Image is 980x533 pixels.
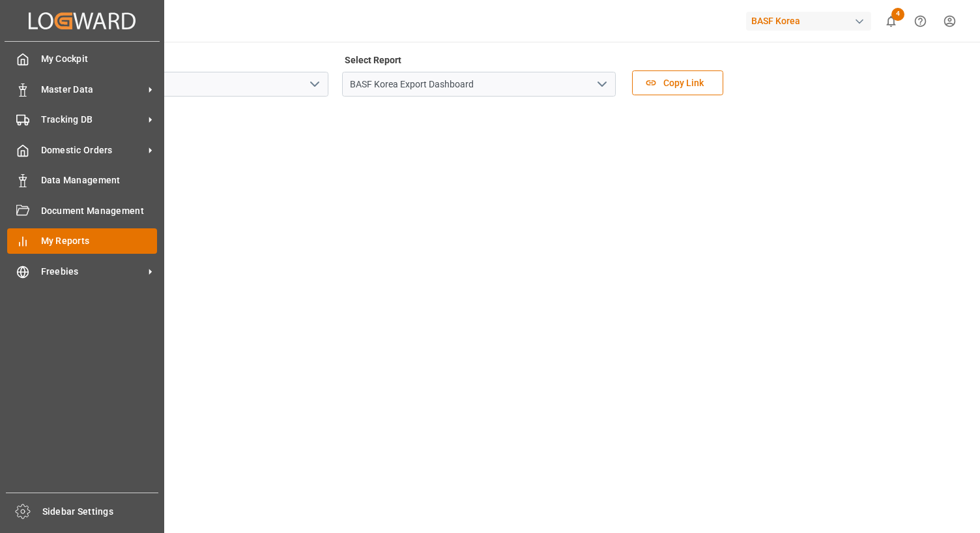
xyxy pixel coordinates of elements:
a: My Reports [7,228,157,254]
span: Tracking DB [41,113,144,127]
span: Document Management [41,204,158,218]
button: Help Center [906,7,935,36]
label: Select Report [342,51,403,69]
button: open menu [304,74,324,95]
button: show 4 new notifications [876,7,906,36]
a: My Cockpit [7,46,157,72]
div: BASF Korea [746,12,871,31]
span: Sidebar Settings [42,505,159,519]
button: open menu [592,74,611,95]
span: Master Data [41,83,144,97]
button: BASF Korea [746,8,876,33]
span: My Reports [41,234,158,248]
span: Domestic Orders [41,144,144,157]
button: Copy Link [632,70,723,95]
a: Data Management [7,168,157,193]
input: Type to search/select [55,72,328,97]
span: Copy Link [657,76,710,90]
span: Freebies [41,265,144,279]
span: My Cockpit [41,52,158,66]
span: Data Management [41,174,158,187]
a: Document Management [7,198,157,223]
span: 4 [891,8,904,21]
input: Type to search/select [342,72,616,97]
